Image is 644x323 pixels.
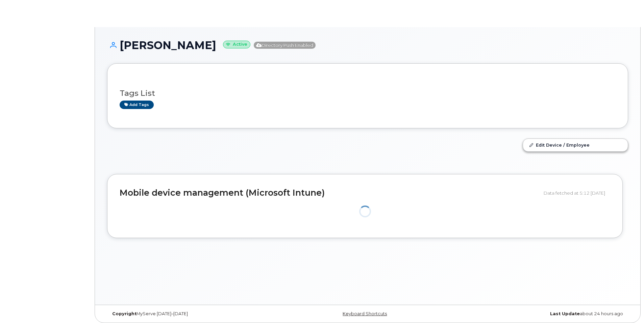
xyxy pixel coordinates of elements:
[120,89,616,98] h3: Tags List
[550,311,580,316] strong: Last Update
[544,187,610,199] div: Data fetched at 5:12 [DATE]
[454,311,628,317] div: about 24 hours ago
[107,39,628,51] h1: [PERSON_NAME]
[223,41,250,48] small: Active
[112,311,137,316] strong: Copyright
[120,101,154,109] a: Add tags
[107,311,281,317] div: MyServe [DATE]–[DATE]
[343,311,387,316] a: Keyboard Shortcuts
[523,139,628,151] a: Edit Device / Employee
[254,42,316,49] span: Directory Push Enabled
[120,188,539,198] h2: Mobile device management (Microsoft Intune)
